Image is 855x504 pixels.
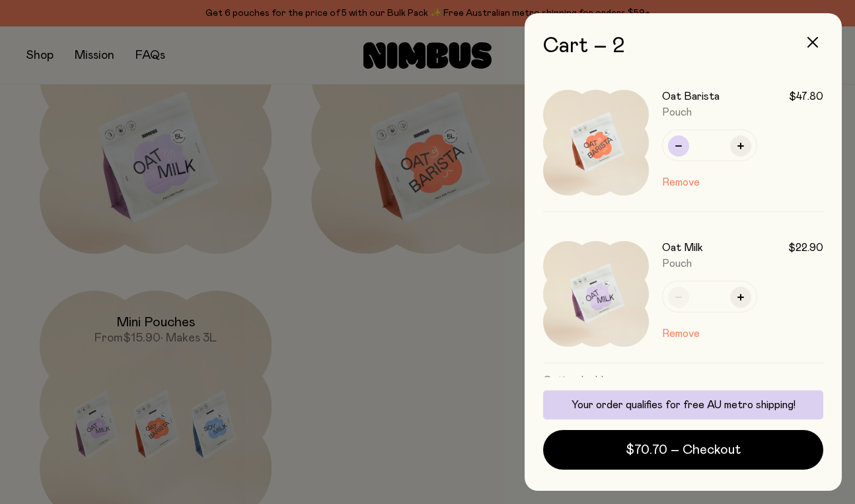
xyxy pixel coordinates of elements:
[543,363,823,398] h3: Optional add-ons
[543,34,823,58] h2: Cart – 2
[626,441,741,459] span: $70.70 – Checkout
[551,398,815,412] p: Your order qualifies for free AU metro shipping!
[662,258,692,269] span: Pouch
[662,326,700,342] button: Remove
[662,174,700,190] button: Remove
[662,241,703,254] h3: Oat Milk
[662,90,720,103] h3: Oat Barista
[543,430,823,470] button: $70.70 – Checkout
[662,107,692,118] span: Pouch
[788,241,823,254] span: $22.90
[789,90,823,103] span: $47.80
